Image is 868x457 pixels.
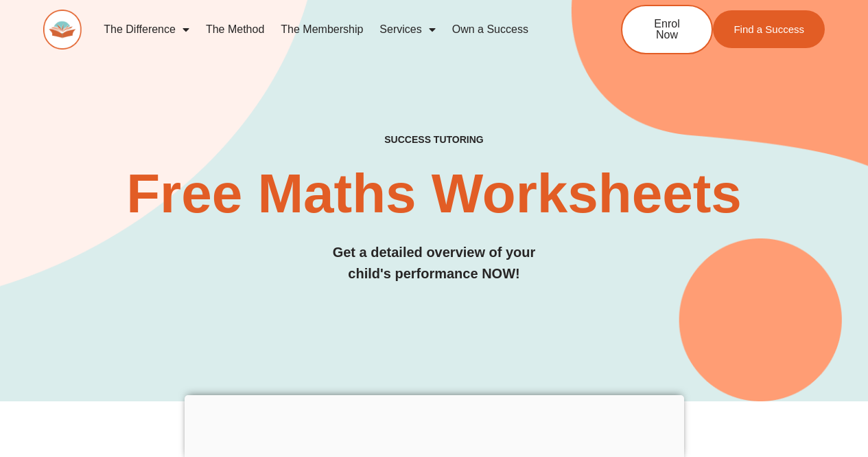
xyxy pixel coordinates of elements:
a: Enrol Now [621,5,713,54]
h3: Get a detailed overview of your child's performance NOW! [43,242,825,285]
a: Services [371,14,443,45]
a: The Difference [95,14,198,45]
nav: Menu [95,14,576,45]
a: Own a Success [444,14,537,45]
span: Enrol Now [643,19,691,41]
a: The Method [198,14,272,45]
a: The Membership [272,14,371,45]
iframe: Advertisement [185,395,684,457]
a: Find a Success [713,10,825,48]
h2: Free Maths Worksheets​ [43,166,825,221]
h4: SUCCESS TUTORING​ [43,134,825,146]
span: Find a Success [734,24,804,34]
